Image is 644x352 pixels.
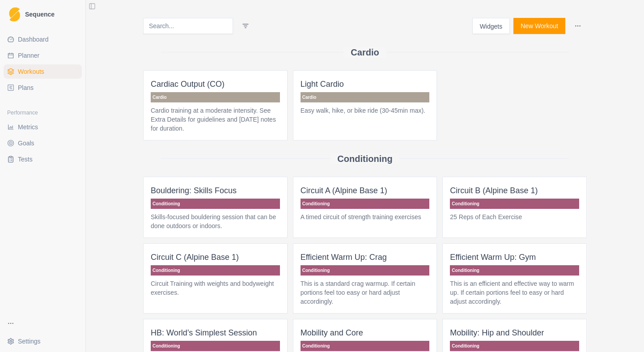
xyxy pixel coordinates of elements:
[450,212,579,221] p: 25 Reps of Each Exercise
[301,279,430,306] p: This is a standard crag warmup. If certain portions feel too easy or hard adjust accordingly.
[450,279,579,306] p: This is an efficient and effective way to warm up. If certain portions feel to easy or hard adjus...
[301,78,430,90] p: Light Cardio
[450,265,579,276] p: Conditioning
[301,199,430,209] p: Conditioning
[4,32,82,47] a: Dashboard
[337,153,392,164] h2: Conditioning
[18,35,49,44] span: Dashboard
[351,47,379,58] h2: Cardio
[301,184,430,197] p: Circuit A (Alpine Base 1)
[18,51,39,60] span: Planner
[18,155,33,164] span: Tests
[4,64,82,79] a: Workouts
[151,327,280,339] p: HB: World’s Simplest Session
[450,199,579,209] p: Conditioning
[4,48,82,63] a: Planner
[4,4,82,25] a: LogoSequence
[151,341,280,351] p: Conditioning
[301,212,430,221] p: A timed circuit of strength training exercises
[513,18,565,34] button: New Workout
[151,78,280,90] p: Cardiac Output (CO)
[143,18,233,34] input: Search...
[9,7,20,22] img: Logo
[450,184,579,197] p: Circuit B (Alpine Base 1)
[450,251,579,263] p: Efficient Warm Up: Gym
[472,18,510,34] button: Widgets
[151,212,280,230] p: Skills-focused bouldering session that can be done outdoors or indoors.
[25,11,55,17] span: Sequence
[4,120,82,134] a: Metrics
[301,341,430,351] p: Conditioning
[151,184,280,197] p: Bouldering: Skills Focus
[151,199,280,209] p: Conditioning
[151,279,280,297] p: Circuit Training with weights and bodyweight exercises.
[4,152,82,166] a: Tests
[301,265,430,276] p: Conditioning
[18,67,44,76] span: Workouts
[450,341,579,351] p: Conditioning
[301,327,430,339] p: Mobility and Core
[4,334,82,348] button: Settings
[151,92,280,102] p: Cardio
[18,139,34,148] span: Goals
[18,123,38,131] span: Metrics
[18,83,34,92] span: Plans
[4,81,82,95] a: Plans
[4,106,82,120] div: Performance
[450,327,579,339] p: Mobility: Hip and Shoulder
[301,92,430,102] p: Cardio
[301,106,430,115] p: Easy walk, hike, or bike ride (30-45min max).
[151,106,280,133] p: Cardio training at a moderate intensity. See Extra Details for guidelines and [DATE] notes for du...
[151,251,280,263] p: Circuit C (Alpine Base 1)
[4,136,82,150] a: Goals
[301,251,430,263] p: Efficient Warm Up: Crag
[151,265,280,276] p: Conditioning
